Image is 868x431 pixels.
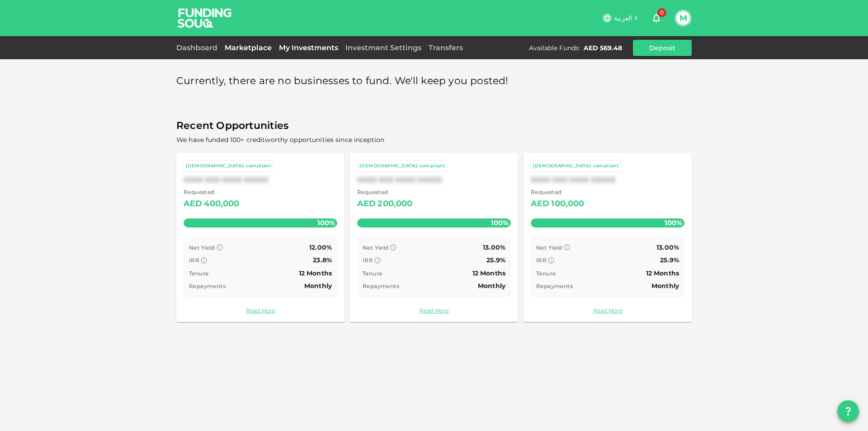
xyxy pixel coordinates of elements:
[184,188,240,197] span: Requested
[551,197,584,211] div: 100,000
[536,244,562,251] span: Net Yield
[176,72,509,90] span: Currently, there are no businesses to fund. We'll keep you posted!
[309,243,332,251] span: 12.00%
[184,175,337,184] div: XXXX XXX XXXX XXXXX
[363,283,399,289] span: Repayments
[529,43,580,52] div: Available Funds :
[176,136,384,144] span: We have funded 100+ creditworthy opportunities since inception
[536,270,556,277] span: Tenure
[176,117,692,135] span: Recent Opportunities
[531,188,585,197] span: Requested
[363,257,373,264] span: IRR
[184,197,202,211] div: AED
[531,197,549,211] div: AED
[536,257,547,264] span: IRR
[646,269,679,277] span: 12 Months
[676,11,690,25] button: M
[533,162,618,170] div: [DEMOGRAPHIC_DATA]-compliant
[299,269,332,277] span: 12 Months
[657,8,666,17] span: 0
[304,282,332,290] span: Monthly
[189,270,208,277] span: Tenure
[472,269,505,277] span: 12 Months
[189,244,215,251] span: Net Yield
[633,40,692,56] button: Deposit
[176,153,344,322] a: [DEMOGRAPHIC_DATA]-compliantXXXX XXX XXXX XXXXX Requested AED400,000100% Net Yield 12.00% IRR 23....
[486,256,505,264] span: 25.9%
[489,216,511,229] span: 100%
[357,188,413,197] span: Requested
[524,153,692,322] a: [DEMOGRAPHIC_DATA]-compliantXXXX XXX XXXX XXXXX Requested AED100,000100% Net Yield 13.00% IRR 25....
[313,256,332,264] span: 23.8%
[651,282,679,290] span: Monthly
[357,306,511,315] a: Read More
[184,306,337,315] a: Read More
[425,43,467,52] a: Transfers
[363,244,389,251] span: Net Yield
[342,43,425,52] a: Investment Settings
[377,197,412,211] div: 200,000
[531,175,684,184] div: XXXX XXX XXXX XXXXX
[357,175,511,184] div: XXXX XXX XXXX XXXXX
[357,197,376,211] div: AED
[176,43,221,52] a: Dashboard
[189,257,199,264] span: IRR
[647,9,665,27] button: 0
[837,400,859,422] button: question
[204,197,239,211] div: 400,000
[350,153,518,322] a: [DEMOGRAPHIC_DATA]-compliantXXXX XXX XXXX XXXXX Requested AED200,000100% Net Yield 13.00% IRR 25....
[536,283,573,289] span: Repayments
[478,282,505,290] span: Monthly
[275,43,342,52] a: My Investments
[189,283,226,289] span: Repayments
[221,43,275,52] a: Marketplace
[363,270,382,277] span: Tenure
[662,216,684,229] span: 100%
[186,162,271,170] div: [DEMOGRAPHIC_DATA]-compliant
[584,43,622,52] div: AED 569.48
[483,243,505,251] span: 13.00%
[656,243,679,251] span: 13.00%
[359,162,445,170] div: [DEMOGRAPHIC_DATA]-compliant
[660,256,679,264] span: 25.9%
[315,216,337,229] span: 100%
[614,14,632,22] span: العربية
[531,306,684,315] a: Read More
